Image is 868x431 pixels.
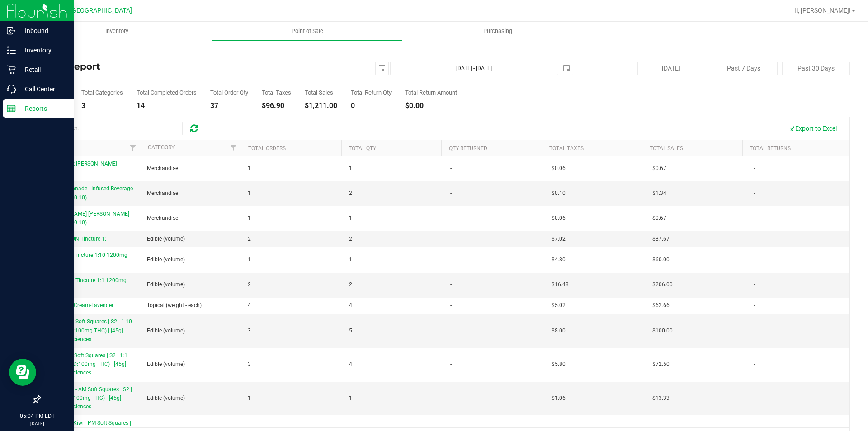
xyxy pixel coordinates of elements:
[750,145,791,152] a: Total Returns
[754,327,755,335] span: -
[652,301,670,310] span: $62.66
[450,394,452,403] span: -
[471,27,524,35] span: Purchasing
[349,280,352,289] span: 2
[552,394,566,403] span: $1.06
[46,211,129,226] span: [PERSON_NAME] [PERSON_NAME] B260801 (10:10)
[754,164,755,173] span: -
[552,235,566,243] span: $7.02
[349,394,352,403] span: 1
[754,394,755,403] span: -
[552,327,566,335] span: $8.00
[46,236,109,242] span: SKU.0202.UN-Tincture 1:1
[248,360,251,369] span: 3
[792,7,851,14] span: Hi, [PERSON_NAME]!
[147,214,178,223] span: Merchandise
[754,189,755,198] span: -
[754,360,755,369] span: -
[248,327,251,335] span: 3
[754,280,755,289] span: -
[4,412,70,420] p: 05:04 PM EDT
[552,189,566,198] span: $0.10
[652,164,666,173] span: $0.67
[210,102,248,109] div: 37
[7,26,16,35] inline-svg: Inbound
[405,102,457,109] div: $0.00
[16,84,70,95] p: Call Center
[147,327,185,335] span: Edible (volume)
[450,360,452,369] span: -
[147,256,185,264] span: Edible (volume)
[7,85,16,94] inline-svg: Call Center
[652,256,670,264] span: $60.00
[9,359,36,386] iframe: Resource center
[552,256,566,264] span: $4.80
[552,360,566,369] span: $5.80
[248,256,251,264] span: 1
[47,122,183,135] input: Search...
[450,301,452,310] span: -
[754,235,755,243] span: -
[248,394,251,403] span: 1
[349,235,352,243] span: 2
[210,90,248,95] div: Total Order Qty
[46,318,132,342] span: Fruit Punch Soft Squares | S2 | 1:10 (10mg CBD:100mg THC) | [45g] | Botanical Sciences
[248,280,251,289] span: 2
[754,256,755,264] span: -
[147,189,178,198] span: Merchandise
[137,90,197,95] div: Total Completed Orders
[349,189,352,198] span: 2
[652,214,666,223] span: $0.67
[402,22,593,41] a: Purchasing
[147,301,202,310] span: Topical (weight - each)
[16,45,70,56] p: Inventory
[552,214,566,223] span: $0.06
[7,46,16,55] inline-svg: Inventory
[46,386,132,410] span: Citrus Burst - AM Soft Squares | S2 | 10mg CBD:100mg THC) | [45g] | Botanical Sciences
[248,301,251,310] span: 4
[22,22,212,41] a: Inventory
[7,65,16,74] inline-svg: Retail
[7,104,16,113] inline-svg: Reports
[137,102,197,109] div: 14
[40,62,310,71] h4: Sales Report
[349,301,352,310] span: 4
[450,280,452,289] span: -
[405,90,457,95] div: Total Return Amount
[782,121,843,136] button: Export to Excel
[212,22,402,41] a: Point of Sale
[46,352,129,376] span: Sour Grape Soft Squares | S2 | 1:1 (100mg CBD:100mg THC) | [45g] | Botanical Sciences
[552,280,569,289] span: $16.48
[16,64,70,75] p: Retail
[349,164,352,173] span: 1
[450,189,452,198] span: -
[652,360,670,369] span: $72.50
[710,62,778,75] button: Past 7 Days
[552,164,566,173] span: $0.06
[279,27,335,35] span: Point of Sale
[126,140,141,156] a: Filter
[349,256,352,264] span: 1
[650,145,683,152] a: Total Sales
[449,145,487,152] a: Qty Returned
[46,185,133,200] span: 10mg Lemonade - Infused Beverage B260710 (10:10)
[637,62,705,75] button: [DATE]
[248,164,251,173] span: 1
[450,164,452,173] span: -
[652,327,673,335] span: $100.00
[652,394,670,403] span: $13.33
[93,27,141,35] span: Inventory
[147,394,185,403] span: Edible (volume)
[16,25,70,36] p: Inbound
[652,189,666,198] span: $1.34
[248,189,251,198] span: 1
[450,327,452,335] span: -
[349,145,376,152] a: Total Qty
[560,62,573,75] span: select
[46,161,117,175] span: 10mg Black [PERSON_NAME] B260710
[248,145,286,152] a: Total Orders
[349,214,352,223] span: 1
[147,360,185,369] span: Edible (volume)
[46,277,127,292] span: Peppermint Tincture 1:1 1200mg THC
[148,144,175,151] a: Category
